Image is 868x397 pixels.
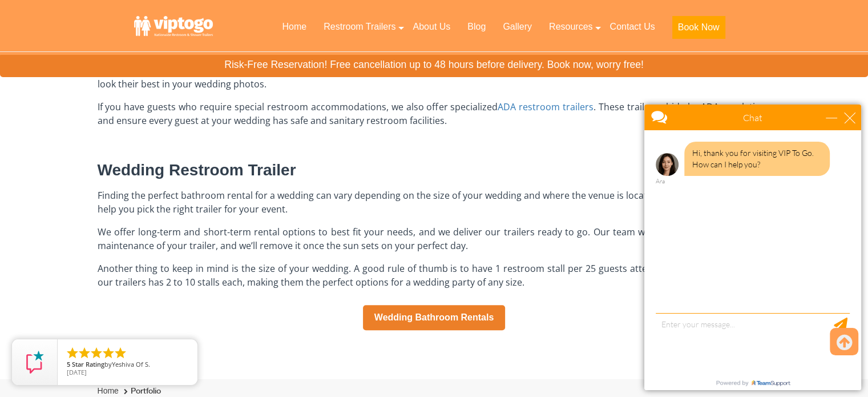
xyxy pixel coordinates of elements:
span: [DATE] [67,368,87,376]
span: . These trailers abide by ADA regulations and ensure every guest at your wedding has safe and san... [98,101,771,127]
li:  [90,346,103,360]
a: ADA restroom trailers [498,101,594,113]
a: Restroom Trailers [315,14,404,39]
a: Contact Us [601,14,663,39]
span: If you have guests who require special restroom accommodations, we also offer specialized [98,101,498,113]
span: by [67,361,188,369]
a: Book Now [664,14,734,46]
button: Book Now [672,16,725,39]
a: About Us [404,14,459,39]
a: Blog [459,14,494,39]
span: Finding the perfect bathroom rental for a wedding can vary depending on the size of your wedding ... [98,189,771,215]
span: allow your guests to clean up so they look their best in your wedding photos. [98,64,771,90]
a: Resources [540,14,601,39]
span: Yeshiva Of S. [112,360,150,368]
iframe: Live Chat Box [637,98,868,397]
img: Review Rating [23,351,46,374]
span: Another thing to keep in mind is the size of your wedding. A good rule of thumb is to have 1 rest... [98,262,771,288]
span: 5 [67,360,70,368]
span: Star Rating [72,360,104,368]
a: Gallery [494,14,540,39]
li:  [114,346,127,360]
li:  [78,346,91,360]
a: Wedding Bathroom Rentals [363,305,506,330]
a: Home [273,14,315,39]
span: Wedding Restroom Trailer [98,161,296,179]
a: Home [98,386,119,395]
li:  [66,346,79,360]
li:  [102,346,115,360]
span: We offer long-term and short-term rental options to best fit your needs, and we deliver our trail... [98,226,771,252]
